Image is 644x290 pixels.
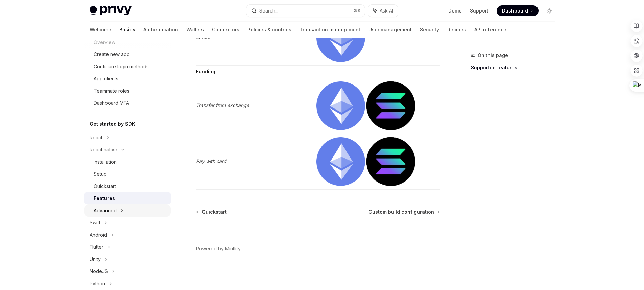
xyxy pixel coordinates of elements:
div: Flutter [90,243,103,251]
a: User management [368,22,412,38]
a: Create new app [84,48,171,61]
button: Toggle dark mode [544,5,555,16]
img: ethereum.png [316,137,365,186]
button: Search...⌘K [246,5,365,17]
span: Custom build configuration [368,209,434,215]
span: Dashboard [502,7,528,14]
div: Create new app [94,50,130,58]
div: Dashboard MFA [94,99,129,107]
a: Basics [119,22,135,38]
a: Dashboard [497,5,539,16]
em: Ethers [196,34,210,40]
div: Search... [259,7,278,15]
a: Recipes [447,22,466,38]
a: Security [420,22,439,38]
a: Teammate roles [84,85,171,97]
h5: Get started by SDK [90,120,135,128]
a: Setup [84,168,171,180]
img: solana.png [366,137,415,186]
img: ethereum.png [316,81,365,130]
span: ⌘ K [354,8,361,14]
div: Unity [90,255,101,263]
button: Ask AI [368,5,398,17]
a: Quickstart [84,180,171,192]
a: Support [470,7,488,14]
div: Android [90,231,107,239]
a: Wallets [186,22,204,38]
div: React native [90,146,117,154]
div: Configure login methods [94,63,149,71]
a: Transaction management [300,22,360,38]
div: Teammate roles [94,87,129,95]
a: Welcome [90,22,111,38]
div: NodeJS [90,267,108,275]
a: Dashboard MFA [84,97,171,109]
div: Quickstart [94,182,116,190]
a: API reference [474,22,506,38]
a: Features [84,192,171,204]
a: Powered by Mintlify [196,245,241,252]
div: Installation [94,158,117,166]
div: Features [94,194,115,202]
div: Advanced [94,207,117,215]
a: Custom build configuration [368,209,439,215]
img: light logo [90,6,132,16]
a: Authentication [143,22,178,38]
a: Supported features [471,62,560,73]
span: On this page [478,51,508,59]
a: Policies & controls [247,22,291,38]
a: Installation [84,156,171,168]
span: Ask AI [380,7,393,14]
img: solana.png [366,81,415,130]
a: App clients [84,73,171,85]
div: Setup [94,170,107,178]
strong: Funding [196,69,215,74]
em: Pay with card [196,158,226,164]
div: Swift [90,219,100,227]
div: Python [90,280,105,288]
a: Connectors [212,22,239,38]
a: Quickstart [197,209,227,215]
div: App clients [94,75,118,83]
a: Demo [448,7,462,14]
span: Quickstart [202,209,227,215]
em: Transfer from exchange [196,102,249,108]
a: Configure login methods [84,61,171,73]
div: React [90,134,102,142]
